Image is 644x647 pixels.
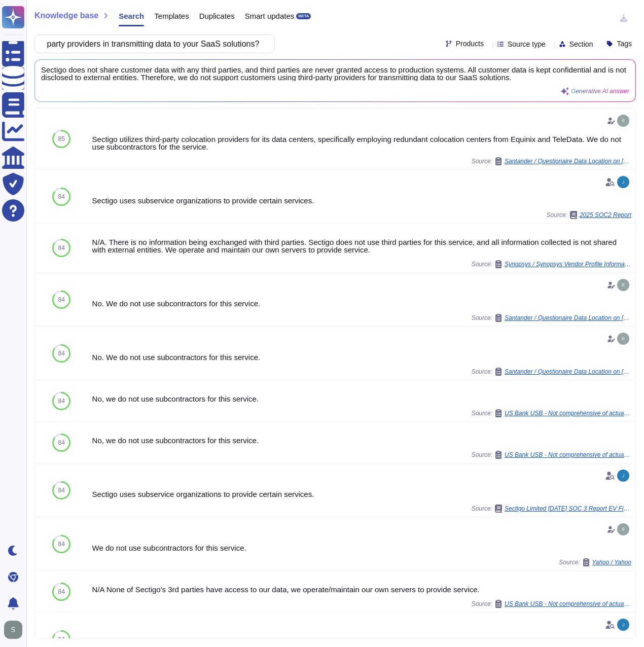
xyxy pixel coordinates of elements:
[617,40,632,47] span: Tags
[58,350,65,356] span: 84
[154,12,189,20] span: Templates
[569,41,593,48] span: Section
[92,135,631,151] div: Sectigo utilizes third-party colocation providers for its data centers, specifically employing re...
[505,410,631,416] span: US Bank USB - Not comprehensive of actual assessment / Updated Offline Third Party Assessment Ext...
[547,211,631,219] span: Source:
[245,12,295,20] span: Smart updates
[472,451,631,459] span: Source:
[92,238,631,254] div: N/A. There is no information being exchanged with third parties. Sectigo does not use third parti...
[92,197,631,204] div: Sectigo uses subservice organizations to provide certain services.
[571,88,629,94] span: Generative AI answer
[505,158,631,164] span: Santander / Questionaire Data Location on [GEOGRAPHIC_DATA]
[58,636,65,642] span: 84
[505,261,631,267] span: Synopsys / Synopsys Vendor Profile Information Sectigo FY25 Q3 ver. 2.5
[456,40,484,47] span: Products
[58,194,65,200] span: 84
[617,176,629,188] img: user
[472,260,631,268] span: Source:
[617,470,629,482] img: user
[592,559,631,565] span: Yahoo / Yahoo
[472,505,631,513] span: Source:
[505,452,631,458] span: US Bank USB - Not comprehensive of actual assessment / Updated Offline Third Party Assessment Ext...
[58,541,65,547] span: 84
[92,437,631,444] div: No, we do not use subcontractors for this service.
[58,440,65,446] span: 84
[41,66,629,81] span: Sectigo does not share customer data with any third parties, and third parties are never granted ...
[58,245,65,251] span: 84
[92,490,631,498] div: Sectigo uses subservice organizations to provide certain services.
[92,544,631,552] div: We do not use subcontractors for this service.
[472,157,631,165] span: Source:
[58,297,65,303] span: 84
[505,315,631,321] span: Santander / Questionaire Data Location on [GEOGRAPHIC_DATA]
[505,506,631,512] span: Sectigo Limited [DATE] SOC 3 Report EV Final SECURED.pdf
[58,487,65,493] span: 84
[92,586,631,593] div: N/A None of Sectigo's 3rd parties have access to our data, we operate/maintain our own servers to...
[58,136,65,142] span: 85
[617,523,629,535] img: user
[472,368,631,376] span: Source:
[472,600,631,608] span: Source:
[58,398,65,404] span: 84
[34,12,98,20] span: Knowledge base
[508,41,546,48] span: Source type
[199,12,235,20] span: Duplicates
[4,621,22,639] img: user
[617,333,629,345] img: user
[58,589,65,595] span: 84
[92,395,631,403] div: No, we do not use subcontractors for this service.
[92,353,631,361] div: No. We do not use subcontractors for this service.
[617,279,629,291] img: user
[472,314,631,322] span: Source:
[119,12,144,20] span: Search
[92,300,631,307] div: No. We do not use subcontractors for this service.
[505,369,631,375] span: Santander / Questionaire Data Location on [GEOGRAPHIC_DATA]
[472,409,631,417] span: Source:
[2,619,29,641] button: user
[40,35,264,53] input: Search a question or template...
[617,619,629,631] img: user
[296,13,311,19] div: BETA
[617,115,629,127] img: user
[505,601,631,607] span: US Bank USB - Not comprehensive of actual assessment / Updated Offline Third Party Assessment Ext...
[580,212,631,218] span: 2025 SOC2 Report
[559,558,631,566] span: Source:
